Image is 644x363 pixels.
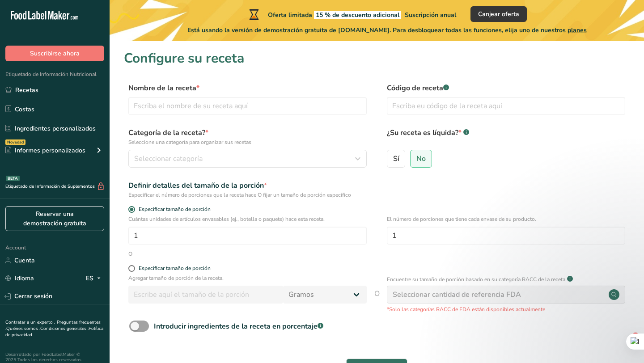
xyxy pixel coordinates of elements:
a: Quiénes somos . [6,325,40,332]
span: Seleccionar categoría [134,153,203,164]
a: Idioma [5,270,34,286]
div: Desarrollado por FoodLabelMaker © 2025 Todos los derechos reservados [5,352,104,363]
a: Contratar a un experto . [5,319,55,325]
span: planes [568,26,587,34]
span: 15 % de descuento adicional [314,11,401,19]
span: Canjear oferta [478,9,519,19]
span: 1 [632,333,639,340]
span: Está usando la versión de demostración gratuita de [DOMAIN_NAME]. Para desbloquear todas las func... [187,25,587,35]
a: Política de privacidad [5,325,103,338]
p: Agregar tamaño de porción de la receta. [128,274,367,282]
a: Condiciones generales . [40,325,89,332]
input: Escriba el nombre de su receta aquí [128,97,367,115]
span: O [374,288,380,313]
div: Especificar tamaño de porción [139,265,211,272]
span: Suscribirse ahora [30,49,80,58]
input: Escribe aquí el tamaño de la porción [128,286,283,304]
p: Seleccione una categoría para organizar sus recetas [128,138,367,146]
p: *Solo las categorías RACC de FDA están disponibles actualmente [387,305,625,313]
span: Sí [393,154,399,163]
label: Nombre de la receta [128,83,367,93]
div: Seleccionar cantidad de referencia FDA [393,289,521,300]
a: Reservar una demostración gratuita [5,206,104,231]
p: Encuentre su tamaño de porción basado en su categoría RACC de la receta [387,275,565,283]
p: El número de porciones que tiene cada envase de su producto. [387,215,625,223]
span: Suscripción anual [405,11,456,19]
button: Canjear oferta [470,6,527,22]
button: Seleccionar categoría [128,150,367,168]
label: Categoría de la receta? [128,127,367,146]
div: O [128,250,132,258]
button: Suscribirse ahora [5,46,104,61]
p: Cuántas unidades de artículos envasables (ej., botella o paquete) hace esta receta. [128,215,367,223]
div: Introducir ingredientes de la receta en porcentaje [154,321,323,332]
div: BETA [6,176,20,181]
h1: Configure su receta [124,48,630,68]
div: Especificar el número de porciones que la receta hace O fijar un tamaño de porción específico [128,191,367,199]
span: No [416,154,426,163]
div: Informes personalizados [5,146,85,155]
a: Preguntas frecuentes . [5,319,101,332]
iframe: Intercom live chat [614,333,635,354]
label: ¿Su receta es líquida? [387,127,625,146]
div: Definir detalles del tamaño de la porción [128,180,367,191]
span: Especificar tamaño de porción [135,206,211,213]
input: Escriba eu código de la receta aquí [387,97,625,115]
div: Oferta limitada [247,9,456,20]
label: Código de receta [387,83,625,93]
div: ES [86,273,104,284]
div: Novedad [5,139,25,145]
